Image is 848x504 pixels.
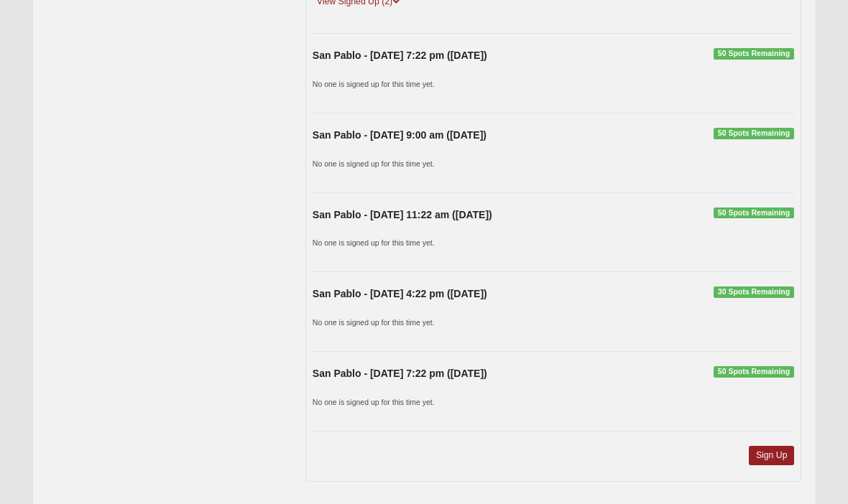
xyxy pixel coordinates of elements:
[714,286,795,298] span: 30 Spots Remaining
[313,209,492,220] strong: San Pablo - [DATE] 11:22 am ([DATE])
[714,207,795,219] span: 50 Spots Remaining
[313,80,435,88] small: No one is signed up for this time yet.
[714,366,795,378] span: 50 Spots Remaining
[313,238,435,247] small: No one is signed up for this time yet.
[313,368,487,379] strong: San Pablo - [DATE] 7:22 pm ([DATE])
[313,398,435,406] small: No one is signed up for this time yet.
[749,446,795,465] a: Sign Up
[714,48,795,60] span: 50 Spots Remaining
[313,129,487,141] strong: San Pablo - [DATE] 9:00 am ([DATE])
[313,318,435,327] small: No one is signed up for this time yet.
[313,159,435,168] small: No one is signed up for this time yet.
[313,50,487,61] strong: San Pablo - [DATE] 7:22 pm ([DATE])
[714,128,795,139] span: 50 Spots Remaining
[313,288,487,299] strong: San Pablo - [DATE] 4:22 pm ([DATE])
